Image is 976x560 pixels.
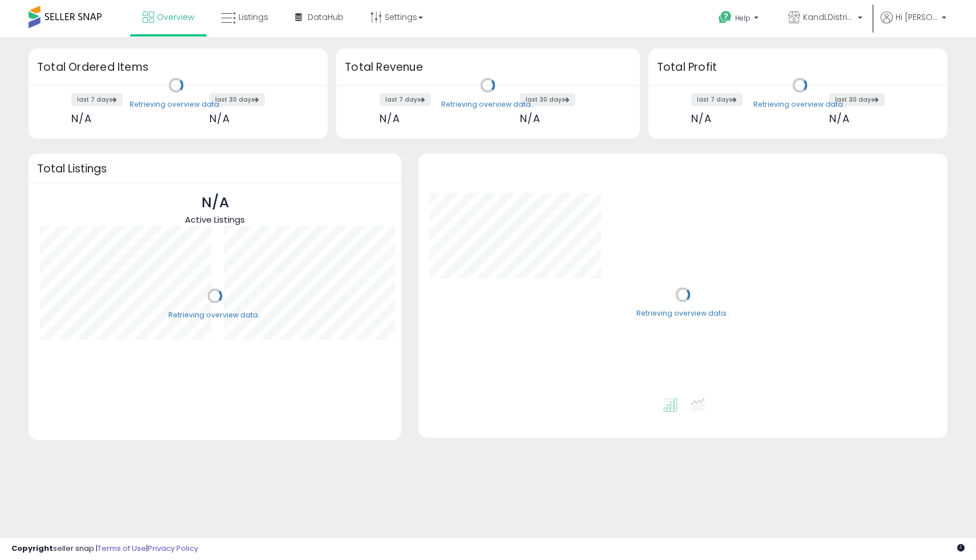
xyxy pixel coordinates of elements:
[753,99,846,110] div: Retrieving overview data..
[168,310,261,320] div: Retrieving overview data..
[441,99,534,110] div: Retrieving overview data..
[735,13,751,23] span: Help
[308,11,344,23] span: DataHub
[239,11,268,23] span: Listings
[636,309,729,319] div: Retrieving overview data..
[881,11,946,37] a: Hi [PERSON_NAME]
[709,2,770,37] a: Help
[803,11,854,23] span: KandLDistribution LLC
[130,99,223,110] div: Retrieving overview data..
[157,11,194,23] span: Overview
[896,11,938,23] span: Hi [PERSON_NAME]
[718,10,732,25] i: Get Help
